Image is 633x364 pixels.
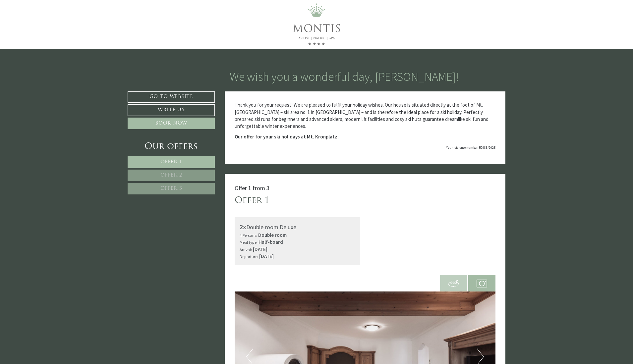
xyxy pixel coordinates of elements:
[448,278,459,289] img: 360-grad.svg
[128,91,215,103] a: Go to website
[259,253,274,259] b: [DATE]
[128,104,215,116] a: Write us
[258,232,287,238] b: Double room
[446,145,495,150] span: Your reference number: R9983/2025
[235,184,269,192] span: Offer 1 from 3
[235,195,269,207] div: Offer 1
[253,246,267,252] b: [DATE]
[160,186,182,191] span: Offer 3
[160,173,182,178] span: Offer 2
[128,141,215,153] div: Our offers
[240,254,258,259] small: Departure:
[235,133,339,140] strong: Our offer for your ski holidays at Mt. Kronplatz:
[160,160,182,165] span: Offer 1
[240,233,257,238] small: 4 Persons:
[477,278,487,289] img: camera.svg
[240,247,252,252] small: Arrival:
[240,239,258,245] small: Meal type:
[259,239,283,245] b: Half-board
[230,70,459,83] h1: We wish you a wonderful day, [PERSON_NAME]!
[240,223,246,231] b: 2x
[240,222,355,232] div: Double room Deluxe
[128,118,215,129] a: Book now
[235,101,496,130] p: Thank you for your request! We are pleased to fulfil your holiday wishes. Our house is situated d...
